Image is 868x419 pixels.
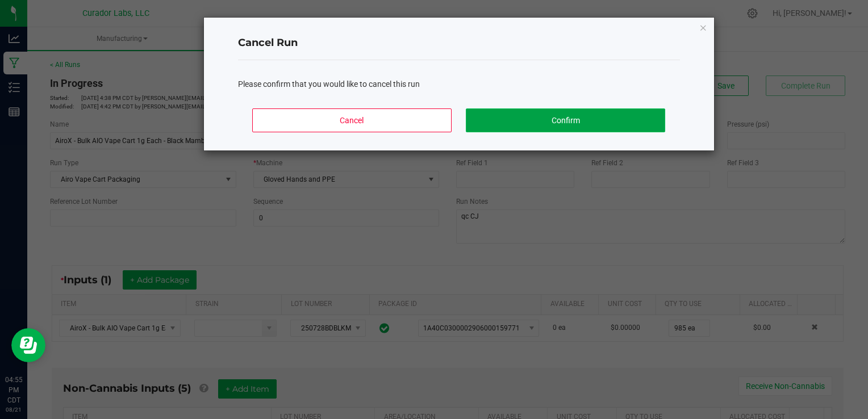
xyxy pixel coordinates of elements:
button: Cancel [252,108,451,132]
div: Please confirm that you would like to cancel this run [238,78,680,90]
iframe: Resource center [11,328,45,362]
h4: Cancel Run [238,36,680,51]
button: Close [699,20,707,34]
button: Confirm [466,108,665,132]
